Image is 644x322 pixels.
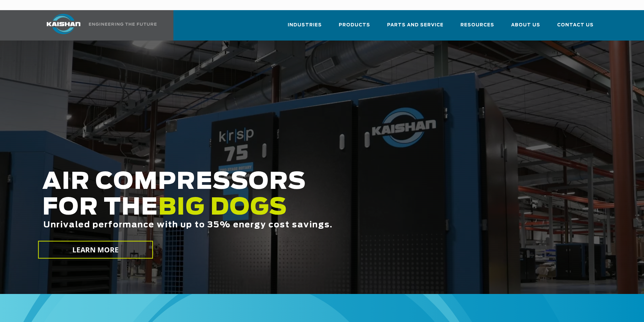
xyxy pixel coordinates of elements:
[387,21,444,29] span: Parts and Service
[42,169,507,251] h2: AIR COMPRESSORS FOR THE
[387,16,444,39] a: Parts and Service
[43,221,333,229] span: Unrivaled performance with up to 35% energy cost savings.
[460,16,494,39] a: Resources
[339,16,370,39] a: Products
[72,245,119,255] span: LEARN MORE
[288,16,322,39] a: Industries
[511,16,540,39] a: About Us
[38,14,89,34] img: kaishan logo
[511,21,540,29] span: About Us
[38,10,158,41] a: Kaishan USA
[557,16,594,39] a: Contact Us
[288,21,322,29] span: Industries
[460,21,494,29] span: Resources
[89,23,157,26] img: Engineering the future
[158,196,287,219] span: BIG DOGS
[339,21,370,29] span: Products
[557,21,594,29] span: Contact Us
[38,241,153,259] a: LEARN MORE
